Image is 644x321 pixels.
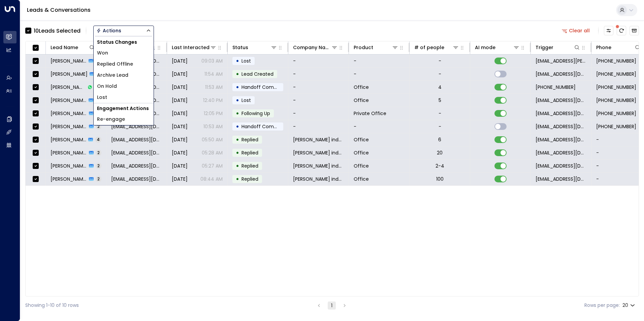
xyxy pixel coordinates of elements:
[596,84,636,91] span: +447971003336
[96,163,101,169] span: 2
[51,84,86,91] span: Jonny Horne
[96,176,101,182] span: 2
[201,58,223,64] p: 09:03 AM
[111,163,162,169] span: jonnyhorne@aol.com
[31,96,40,105] span: Toggle select row
[111,149,162,156] span: jonnyhorne@aol.com
[437,149,443,156] div: 20
[439,71,441,77] div: -
[536,97,586,104] span: jonnyhorne@aol.com
[236,134,239,145] div: •
[172,58,188,64] span: Aug 22, 2025
[172,110,188,117] span: May 14, 2025
[596,110,636,117] span: +447971003336
[172,136,188,143] span: Jun 19, 2025
[51,43,95,51] div: Lead Name
[622,300,636,310] div: 20
[111,123,162,130] span: jonnyhorne@aol.com
[172,176,188,182] span: Jun 17, 2025
[232,43,277,51] div: Status
[97,83,117,90] span: On Hold
[232,43,248,51] div: Status
[354,43,398,51] div: Product
[31,149,40,157] span: Toggle select row
[293,163,344,169] span: Jonny horne industruals
[293,176,344,182] span: Jonny horne industruals
[241,71,273,77] span: Lead Created
[94,37,154,47] h1: Status Changes
[172,43,217,51] div: Last Interacted
[95,137,101,142] span: 4
[315,301,349,310] nav: pagination navigation
[617,26,626,35] span: There are new threads available. Refresh the grid to view the latest updates.
[241,84,289,91] span: Handoff Completed
[354,43,373,51] div: Product
[293,136,344,143] span: Jonny horne industruals
[51,110,87,117] span: Jonny Horne
[51,176,87,182] span: jonny horne
[51,163,87,169] span: jonny horne
[31,44,40,52] span: Toggle select all
[536,43,580,51] div: Trigger
[475,43,520,51] div: AI mode
[97,116,125,123] span: Re-engage
[328,301,336,310] button: page 1
[536,110,586,117] span: jonnyhorne@aol.com
[288,120,349,133] td: -
[97,61,133,68] span: Replied Offline
[205,84,223,91] p: 11:53 AM
[236,147,239,158] div: •
[596,123,636,130] span: +447971003336
[536,43,553,51] div: Trigger
[241,163,258,169] span: Replied
[94,103,154,114] h1: Engagement Actions
[536,123,586,130] span: jonnyhorne@aol.com
[51,123,87,130] span: Jonny Horne
[236,108,239,119] div: •
[172,163,188,169] span: Jun 19, 2025
[111,136,162,143] span: jonnyhorne@aol.com
[354,176,369,182] span: Office
[204,110,223,117] p: 12:05 PM
[475,43,495,51] div: AI mode
[97,72,128,79] span: Archive Lead
[439,123,441,130] div: -
[202,149,223,156] p: 05:28 AM
[172,97,188,104] span: Jun 03, 2025
[236,68,239,80] div: •
[172,43,210,51] div: Last Interacted
[293,149,344,156] span: Jonny horne industruals
[536,163,586,169] span: jonnyhorne@aol.com
[51,71,88,77] span: Jonny Horne
[536,149,586,156] span: jonnyhorne@aol.com
[630,26,639,35] button: Archived Leads
[111,176,162,182] span: jonnyhorne@aol.com
[236,55,239,67] div: •
[97,94,107,101] span: Lost
[93,26,154,36] button: Actions
[31,175,40,183] span: Toggle select row
[536,71,586,77] span: jonnyhorne@aol.com
[31,109,40,118] span: Toggle select row
[436,163,444,169] div: 2-4
[31,122,40,131] span: Toggle select row
[203,97,223,104] p: 12:40 PM
[439,58,441,64] div: -
[34,27,80,35] div: 10 Lead s Selected
[96,123,101,129] span: 2
[236,121,239,132] div: •
[236,160,239,172] div: •
[27,6,91,14] a: Leads & Conversations
[536,58,586,64] span: jonny.horne@workspace.co.uk
[51,43,78,51] div: Lead Name
[203,123,223,130] p: 10:53 AM
[241,97,251,104] span: Lost
[354,136,369,143] span: Office
[172,149,188,156] span: Jun 19, 2025
[536,136,586,143] span: jonnyhorne@aol.com
[354,163,369,169] span: Office
[439,110,441,117] div: -
[354,110,386,117] span: Private Office
[288,55,349,67] td: -
[96,150,101,155] span: 2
